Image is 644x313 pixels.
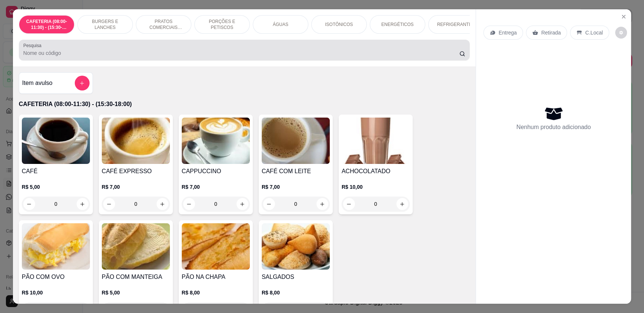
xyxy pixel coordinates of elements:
p: CAFETERIA (08:00-11:30) - (15:30-18:00) [19,100,470,109]
img: product-image [262,223,330,270]
img: product-image [22,118,90,164]
h4: PÃO COM OVO [22,273,90,281]
h4: CAFÉ EXPRESSO [102,167,170,176]
button: add-separate-item [75,76,90,90]
p: PRATOS COMERCIAIS (11:30-15:30) [142,19,185,30]
h4: PÃO COM MANTEIGA [102,273,170,281]
h4: SALGADOS [262,273,330,281]
input: Pesquisa [23,49,460,57]
img: product-image [22,223,90,270]
img: product-image [342,118,410,164]
p: REFRIGERANTES [437,22,475,27]
p: R$ 7,00 [182,183,250,191]
button: decrease-product-quantity [263,198,275,210]
p: C.Local [585,29,603,36]
h4: CAFÉ COM LEITE [262,167,330,176]
h4: PÃO NA CHAPA [182,273,250,281]
p: R$ 5,00 [22,183,90,191]
h4: Item avulso [22,79,53,88]
img: product-image [102,118,170,164]
button: decrease-product-quantity [615,27,627,39]
p: ÁGUAS [273,22,288,27]
button: increase-product-quantity [77,198,88,210]
button: decrease-product-quantity [23,198,35,210]
button: Close [618,11,630,23]
button: decrease-product-quantity [183,198,195,210]
p: BURGERS E LANCHES [84,19,127,30]
button: decrease-product-quantity [343,198,355,210]
h4: CAPPUCCINO [182,167,250,176]
p: ENERGÉTICOS [381,22,413,27]
img: product-image [182,118,250,164]
h4: ACHOCOLATADO [342,167,410,176]
p: R$ 8,00 [262,289,330,296]
p: CAFETERIA (08:00-11:30) - (15:30-18:00) [25,19,68,30]
p: Nenhum produto adicionado [516,123,591,132]
p: PORÇÕES E PETISCOS [201,19,244,30]
img: product-image [262,118,330,164]
p: R$ 7,00 [262,183,330,191]
img: product-image [102,223,170,270]
p: R$ 10,00 [22,289,90,296]
p: R$ 8,00 [182,289,250,296]
button: increase-product-quantity [157,198,168,210]
img: product-image [182,223,250,270]
p: R$ 7,00 [102,183,170,191]
p: Entrega [499,29,517,36]
p: R$ 10,00 [342,183,410,191]
h4: CAFÉ [22,167,90,176]
p: ISOTÔNICOS [325,22,353,27]
button: increase-product-quantity [396,198,408,210]
p: R$ 5,00 [102,289,170,296]
button: increase-product-quantity [237,198,248,210]
button: decrease-product-quantity [103,198,115,210]
p: Retirada [541,29,561,36]
button: increase-product-quantity [316,198,328,210]
label: Pesquisa [23,42,44,49]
